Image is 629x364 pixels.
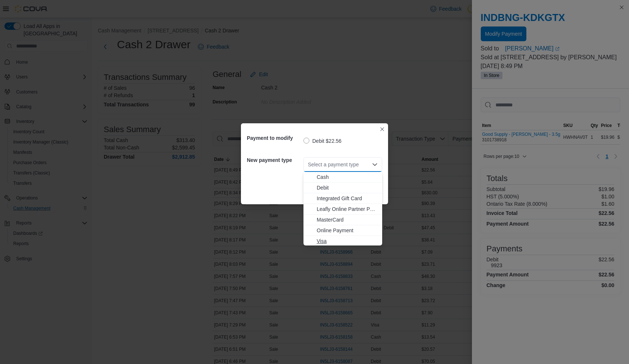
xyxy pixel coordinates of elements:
[303,236,382,247] button: Visa
[317,227,378,234] span: Online Payment
[303,193,382,204] button: Integrated Gift Card
[247,131,302,145] h5: Payment to modify
[303,204,382,215] button: Leafly Online Partner Payment
[317,237,378,245] span: Visa
[317,205,378,213] span: Leafly Online Partner Payment
[317,184,378,191] span: Debit
[303,215,382,225] button: MasterCard
[308,160,309,169] input: Accessible screen reader label
[378,125,387,134] button: Closes this modal window
[303,183,382,193] button: Debit
[303,172,382,247] div: Choose from the following options
[303,225,382,236] button: Online Payment
[303,137,341,145] label: Debit $22.56
[247,153,302,167] h5: New payment type
[372,162,378,167] button: Close list of options
[317,195,378,202] span: Integrated Gift Card
[317,173,378,181] span: Cash
[303,172,382,183] button: Cash
[317,216,378,223] span: MasterCard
